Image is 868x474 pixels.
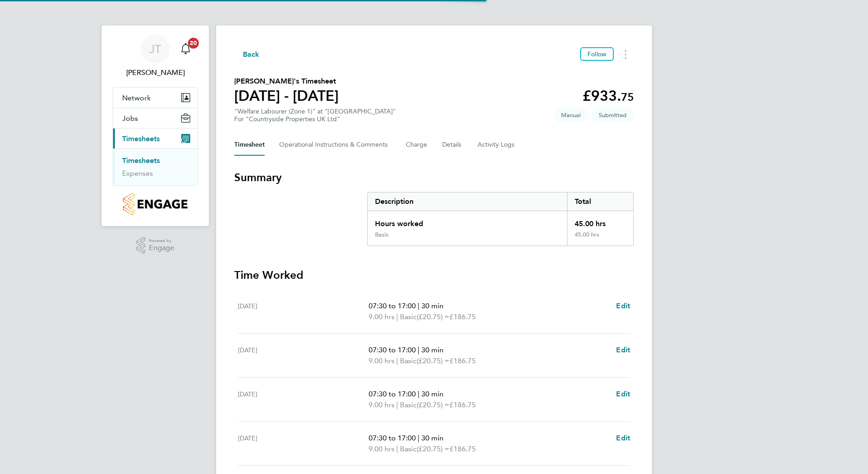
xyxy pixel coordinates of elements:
[368,211,567,231] div: Hours worked
[238,433,369,454] div: [DATE]
[418,301,419,310] span: |
[616,345,630,355] a: Edit
[375,231,389,238] div: Basic
[396,444,398,453] span: |
[234,170,634,185] h3: Summary
[616,433,630,444] a: Edit
[369,301,416,310] span: 07:30 to 17:00
[243,49,260,60] span: Back
[238,345,369,366] div: [DATE]
[122,134,160,143] span: Timesheets
[234,134,265,156] button: Timesheet
[449,312,476,321] span: £186.75
[421,301,444,310] span: 30 min
[367,192,634,246] div: Summary
[418,346,419,354] span: |
[113,193,198,215] a: Go to home page
[478,134,516,156] button: Activity Logs
[400,355,417,366] span: Basic
[580,47,614,61] button: Follow
[587,50,607,58] span: Follow
[567,211,633,231] div: 45.00 hrs
[177,35,195,64] a: 20
[417,400,449,409] span: (£20.75) =
[400,400,417,410] span: Basic
[621,90,634,104] span: 75
[616,301,630,311] a: Edit
[396,312,398,321] span: |
[616,434,630,442] span: Edit
[149,244,174,252] span: Engage
[113,35,198,78] a: JT[PERSON_NAME]
[567,231,633,246] div: 45.00 hrs
[122,94,151,102] span: Network
[149,237,174,245] span: Powered by
[234,108,396,123] div: "Welfare Labourer (Zone 1)" at "[GEOGRAPHIC_DATA]"
[368,193,567,211] div: Description
[102,25,209,226] nav: Main navigation
[113,67,198,78] span: John Taylor
[616,346,630,354] span: Edit
[122,156,160,165] a: Timesheets
[113,108,197,128] button: Jobs
[418,434,419,442] span: |
[617,47,634,61] button: Timesheets Menu
[400,444,417,454] span: Basic
[616,389,630,400] a: Edit
[421,390,444,398] span: 30 min
[123,193,187,215] img: countryside-properties-logo-retina.png
[442,134,463,156] button: Details
[369,356,395,365] span: 9.00 hrs
[369,390,416,398] span: 07:30 to 17:00
[417,356,449,365] span: (£20.75) =
[592,108,634,123] span: This timesheet is Submitted.
[417,312,449,321] span: (£20.75) =
[238,301,369,322] div: [DATE]
[234,268,634,282] h3: Time Worked
[369,400,395,409] span: 9.00 hrs
[449,356,476,365] span: £186.75
[369,346,416,354] span: 07:30 to 17:00
[122,169,153,178] a: Expenses
[616,301,630,310] span: Edit
[421,346,444,354] span: 30 min
[396,400,398,409] span: |
[136,237,175,254] a: Powered byEngage
[554,108,588,123] span: This timesheet was manually created.
[616,390,630,398] span: Edit
[582,87,634,104] app-decimal: £933.
[369,312,395,321] span: 9.00 hrs
[418,390,419,398] span: |
[238,389,369,410] div: [DATE]
[113,88,197,108] button: Network
[234,49,260,60] button: Back
[400,311,417,322] span: Basic
[234,87,339,105] h1: [DATE] - [DATE]
[567,193,633,211] div: Total
[234,115,396,123] div: For "Countryside Properties UK Ltd"
[279,134,391,156] button: Operational Instructions & Comments
[449,400,476,409] span: £186.75
[122,114,138,123] span: Jobs
[188,38,199,49] span: 20
[396,356,398,365] span: |
[406,134,428,156] button: Charge
[149,43,161,55] span: JT
[449,444,476,453] span: £186.75
[369,434,416,442] span: 07:30 to 17:00
[234,76,339,87] h2: [PERSON_NAME]'s Timesheet
[113,148,197,185] div: Timesheets
[113,128,197,148] button: Timesheets
[417,444,449,453] span: (£20.75) =
[421,434,444,442] span: 30 min
[369,444,395,453] span: 9.00 hrs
